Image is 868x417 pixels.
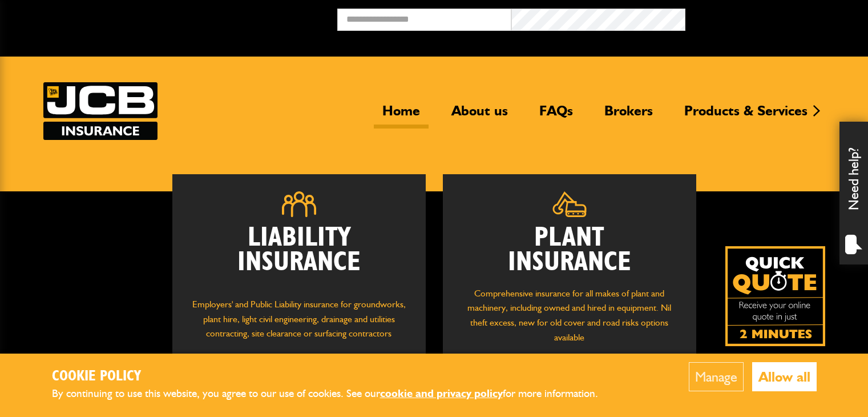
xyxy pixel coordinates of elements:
a: Brokers [596,102,661,129]
a: cookie and privacy policy [380,387,503,400]
div: Need help? [839,122,868,264]
a: Home [374,102,429,129]
p: By continuing to use this website, you agree to our use of cookies. See our for more information. [52,385,617,403]
img: Quick Quote [725,246,825,346]
p: Comprehensive insurance for all makes of plant and machinery, including owned and hired in equipm... [460,286,679,344]
button: Broker Login [685,9,859,26]
a: Get your insurance quote isn just 2-minutes [725,246,825,346]
button: Manage [689,362,744,391]
a: Products & Services [676,102,816,129]
h2: Cookie Policy [52,368,617,386]
p: Employers' and Public Liability insurance for groundworks, plant hire, light civil engineering, d... [189,297,409,352]
a: JCB Insurance Services [43,82,158,140]
h2: Liability Insurance [189,226,409,286]
button: Allow all [752,362,817,391]
h2: Plant Insurance [460,226,679,275]
a: About us [443,102,516,129]
a: FAQs [531,102,582,129]
img: JCB Insurance Services logo [43,82,158,140]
